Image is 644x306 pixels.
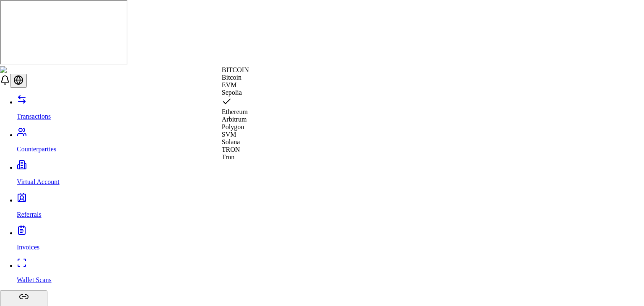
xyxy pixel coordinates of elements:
[222,146,249,153] div: TRON
[222,138,240,145] span: Solana
[222,66,249,74] div: BITCOIN
[222,108,248,115] span: Ethereum
[222,153,235,161] span: Tron
[222,131,249,138] div: SVM
[222,74,241,81] span: Bitcoin
[222,116,247,123] span: Arbitrum
[222,123,244,130] span: Polygon
[222,66,249,161] div: Suggestions
[222,81,249,89] div: EVM
[222,89,242,96] span: Sepolia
